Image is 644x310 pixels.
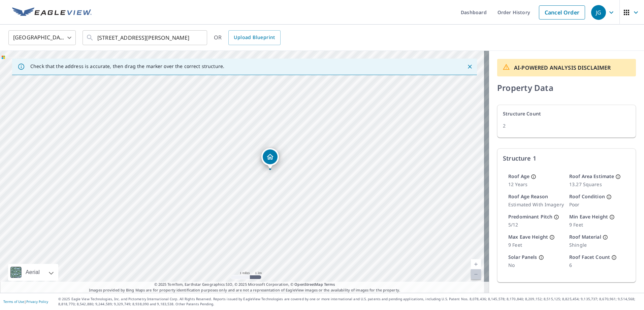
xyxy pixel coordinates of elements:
span: Minimum of eave height measurements made in 4 cardinal directions (N,S,E,W). [609,214,615,219]
p: 6 [569,262,625,269]
p: shingle [569,242,625,248]
span: © 2025 TomTom, Earthstar Geographics SIO, © 2025 Microsoft Corporation, © [154,282,335,287]
span: Indicator identifying the presence of solar panels on the roof. [539,254,544,260]
p: poor [569,201,625,208]
a: Upload Blueprint [228,30,280,45]
div: [GEOGRAPHIC_DATA] [8,28,76,47]
a: Terms of Use [3,299,24,304]
button: Close [465,62,474,71]
p: Roof Facet Count [569,254,610,261]
span: Upload Blueprint [234,33,275,42]
p: estimated with imagery [508,201,564,208]
p: 2 [503,123,630,129]
p: 12 years [508,181,564,188]
p: Solar Panels [508,254,537,261]
a: Privacy Policy [26,299,48,304]
span: Count of distinct facets on the rooftop. [611,254,617,260]
p: © 2025 Eagle View Technologies, Inc. and Pictometry International Corp. All Rights Reserved. Repo... [58,297,641,307]
div: Dropped pin, building 1, Residential property, 452 Holton Ave Columbus, OH 43223 [261,148,279,169]
p: no [508,262,564,269]
p: Check that the address is accurate, then drag the marker over the correct structure. [30,63,224,69]
p: Roof Age Reason [508,193,548,200]
p: AI-POWERED ANALYSIS DISCLAIMER [514,64,611,72]
span: 3D roof area (in squares). [615,174,621,179]
div: This report was generated using automated machine learning and computer vision algorithms applied... [497,59,636,76]
div: Aerial [8,264,58,281]
img: EV Logo [12,7,92,18]
p: 5/12 [508,221,564,228]
a: OpenStreetMap [294,282,323,287]
div: Aerial [24,264,42,281]
a: Current Level 12, Zoom Out Disabled [471,269,481,279]
p: Roof Condition [569,193,605,200]
a: Cancel Order [539,5,585,20]
p: 9 feet [569,221,625,228]
input: Search by address or latitude-longitude [97,28,193,47]
p: Roof Area Estimate [569,173,614,180]
p: Max Eave Height [508,234,548,240]
p: Predominant Pitch [508,213,552,220]
p: 9 feet [508,242,564,248]
p: Property Data [497,82,636,94]
p: 13.27 Squares [569,181,625,188]
p: Roof Age [508,173,529,180]
span: Assessment of the roof's exterior condition. Five point ordinal scale. [606,194,612,199]
p: | [3,300,48,304]
span: Maximum of eave height measurements made in 4 cardinal directions (N,S,E,W). [549,234,555,240]
a: Current Level 12, Zoom In [471,259,481,269]
div: OR [214,30,281,45]
span: Primary roof pitch (expressed as a ratio over 12), determined by the largest roof area. [554,214,559,219]
p: Structure 1 [503,154,630,162]
span: Primary roof material classifier for a given roof structure. [603,234,608,240]
p: Min Eave Height [569,213,608,220]
p: Structure Count [503,110,630,117]
a: Terms [324,282,335,287]
p: Roof Material [569,234,601,240]
div: JG [591,5,606,20]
